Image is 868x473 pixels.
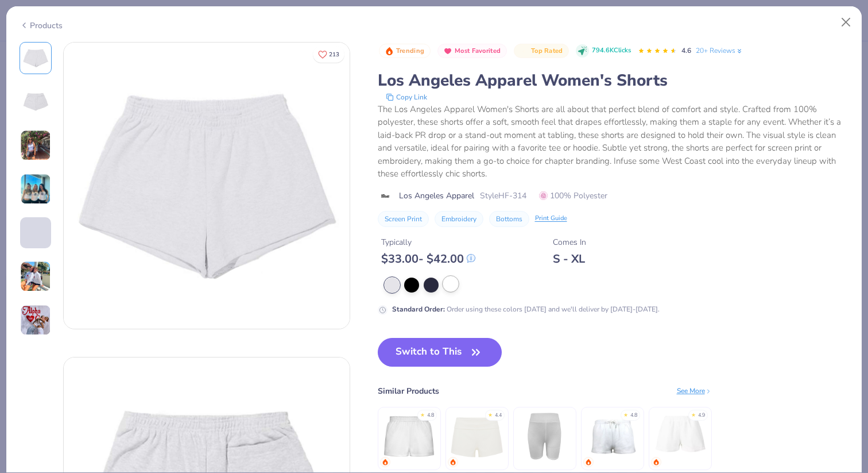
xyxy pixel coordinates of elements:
[378,385,439,397] div: Similar Products
[696,45,743,56] a: 20+ Reviews
[585,409,640,463] img: Fresh Prints Madison Shorts
[585,459,592,466] img: trending.gif
[653,409,707,463] img: Fresh Prints Terry Shorts
[378,191,393,201] img: brand logo
[382,409,436,463] img: Fresh Prints Miami Heavyweight Shorts
[313,46,344,63] button: Like
[653,459,660,466] img: trending.gif
[835,11,857,33] button: Close
[535,214,567,224] div: Print Guide
[520,47,529,56] img: Top Rated sort
[623,412,628,416] div: ★
[392,305,445,314] strong: Standard Order :
[22,44,49,72] img: Front
[449,409,504,463] img: Fresh Prints Lindsey Fold-over Lounge Shorts
[553,252,586,266] div: S - XL
[677,386,712,396] div: See More
[378,211,429,227] button: Screen Print
[20,305,51,336] img: User generated content
[691,412,696,416] div: ★
[378,70,849,91] div: Los Angeles Apparel Women's Shorts
[455,48,501,54] span: Most Favorited
[379,44,431,59] button: Badge Button
[630,412,637,420] div: 4.8
[381,236,475,248] div: Typically
[443,47,452,56] img: Most Favorited sort
[531,48,563,54] span: Top Rated
[514,44,569,59] button: Badge Button
[20,20,63,32] div: Products
[385,47,394,56] img: Trending sort
[22,88,49,116] img: Back
[553,236,586,248] div: Comes In
[437,44,507,59] button: Badge Button
[64,43,350,329] img: Front
[392,304,660,314] div: Order using these colors [DATE] and we'll deliver by [DATE]-[DATE].
[399,190,474,202] span: Los Angeles Apparel
[20,130,51,161] img: User generated content
[378,103,849,180] div: The Los Angeles Apparel Women's Shorts are all about that perfect blend of comfort and style. Cra...
[539,190,607,202] span: 100% Polyester
[435,211,483,227] button: Embroidery
[378,338,502,367] button: Switch to This
[427,412,434,420] div: 4.8
[396,48,424,54] span: Trending
[488,412,493,416] div: ★
[489,211,529,227] button: Bottoms
[382,91,431,103] button: copy to clipboard
[681,46,691,55] span: 4.6
[698,412,705,420] div: 4.9
[20,261,51,292] img: User generated content
[20,248,22,279] img: User generated content
[517,409,572,463] img: Fresh Prints Beverly Ribbed Biker shorts
[382,459,389,466] img: trending.gif
[592,46,631,56] span: 794.6K Clicks
[381,252,475,266] div: $ 33.00 - $ 42.00
[495,412,502,420] div: 4.4
[638,42,677,60] div: 4.6 Stars
[329,52,339,57] span: 213
[420,412,425,416] div: ★
[20,174,51,205] img: User generated content
[480,190,526,202] span: Style HF-314
[449,459,456,466] img: trending.gif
